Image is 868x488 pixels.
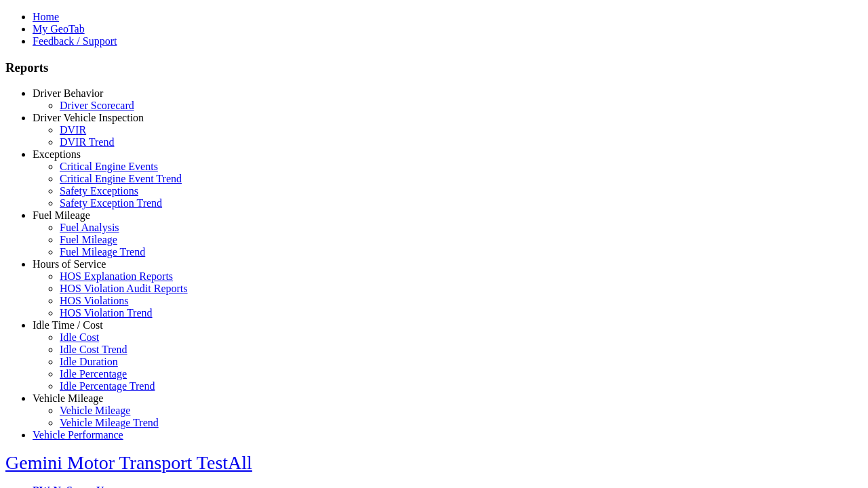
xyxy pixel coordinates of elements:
[33,319,103,331] a: Idle Time / Cost
[33,392,103,404] a: Vehicle Mileage
[33,429,123,441] a: Vehicle Performance
[33,148,81,160] a: Exceptions
[60,173,182,184] a: Critical Engine Event Trend
[60,295,128,306] a: HOS Violations
[60,185,138,197] a: Safety Exceptions
[60,368,127,380] a: Idle Percentage
[60,356,118,367] a: Idle Duration
[60,344,127,355] a: Idle Cost Trend
[33,35,117,47] a: Feedback / Support
[60,283,188,294] a: HOS Violation Audit Reports
[60,405,130,416] a: Vehicle Mileage
[33,209,90,221] a: Fuel Mileage
[60,307,153,319] a: HOS Violation Trend
[33,23,85,35] a: My GeoTab
[60,222,119,233] a: Fuel Analysis
[33,112,144,123] a: Driver Vehicle Inspection
[60,331,99,343] a: Idle Cost
[60,417,159,428] a: Vehicle Mileage Trend
[33,258,106,270] a: Hours of Service
[60,246,145,258] a: Fuel Mileage Trend
[60,234,117,245] a: Fuel Mileage
[60,100,134,111] a: Driver Scorecard
[33,11,59,22] a: Home
[60,197,162,209] a: Safety Exception Trend
[33,87,103,99] a: Driver Behavior
[60,270,173,282] a: HOS Explanation Reports
[60,124,86,136] a: DVIR
[60,136,114,148] a: DVIR Trend
[5,60,863,75] h3: Reports
[5,452,252,473] a: Gemini Motor Transport TestAll
[60,380,155,392] a: Idle Percentage Trend
[60,161,158,172] a: Critical Engine Events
